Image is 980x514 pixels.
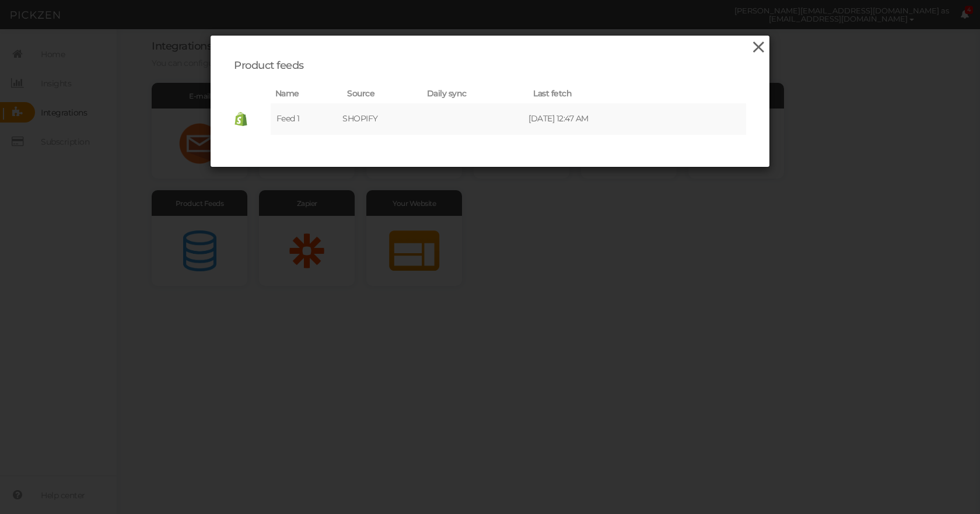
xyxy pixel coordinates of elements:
span: Daily sync [427,88,467,99]
td: [DATE] 12:47 AM [528,103,658,135]
td: Feed 1 [271,103,343,135]
span: Last fetch [533,88,572,99]
span: Name [275,88,299,99]
span: Source [347,88,374,99]
td: SHOPIFY [342,103,422,135]
span: Product feeds [234,59,304,72]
